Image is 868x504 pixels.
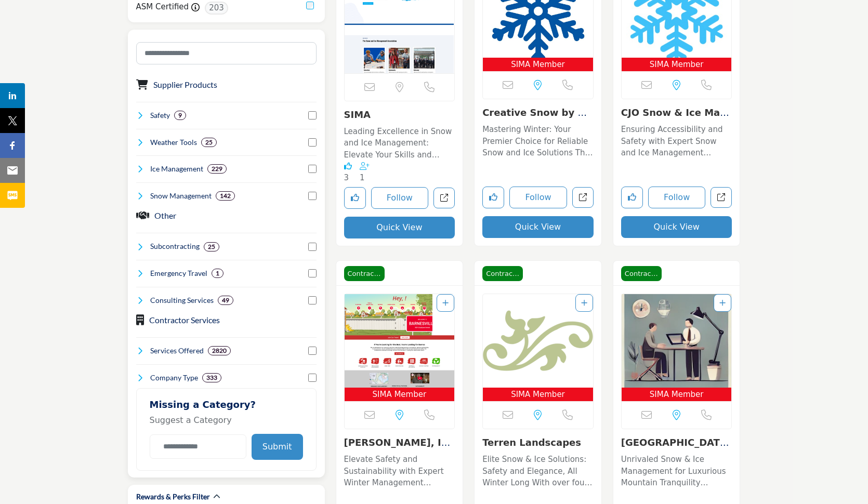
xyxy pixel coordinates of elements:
[344,109,455,121] h3: SIMA
[483,294,593,402] a: Open Listing in new tab
[252,434,303,460] button: Submit
[483,294,593,388] img: Terren Landscapes
[206,374,217,381] b: 333
[485,389,591,401] span: SIMA Member
[621,107,729,129] a: CJO Snow & Ice Manag...
[150,373,198,383] h4: Company Type: A Company Type refers to the legal structure of a business, such as sole proprietor...
[442,299,449,307] a: Add To List
[621,454,732,489] p: Unrivaled Snow & Ice Management for Luxurious Mountain Tranquility Nestled amidst the breathtakin...
[308,269,317,277] input: Select Emergency Travel checkbox
[711,187,732,208] a: Open cjo-snow-ice-management in new tab
[308,243,317,251] input: Select Subcontracting checkbox
[371,187,429,209] button: Follow
[150,164,203,174] h4: Ice Management: Ice management involves the control, removal, and prevention of ice accumulation ...
[150,415,232,425] span: Suggest a Category
[485,59,591,71] span: SIMA Member
[150,110,170,121] h4: Safety: Safety refers to the measures, practices, and protocols implemented to protect individual...
[482,187,504,208] button: Like listing
[150,241,200,251] h4: Subcontracting: Subcontracting involves outsourcing specific tasks or services to external partie...
[205,2,228,15] span: 203
[345,294,455,388] img: Barnes, Inc.
[344,126,455,161] p: Leading Excellence in Snow and Ice Management: Elevate Your Skills and Safety Standards! Operatin...
[344,187,366,209] button: Like listing
[622,294,732,388] img: Wolf Creek Ranch, HOA Inc.
[482,107,594,118] h3: Creative Snow by Cow Bay Inc.
[344,123,455,161] a: Leading Excellence in Snow and Ice Management: Elevate Your Skills and Safety Standards! Operatin...
[624,59,730,71] span: SIMA Member
[174,111,186,120] div: 9 Results For Safety
[360,173,365,182] span: 1
[648,187,706,208] button: Follow
[621,451,732,489] a: Unrivaled Snow & Ice Management for Luxurious Mountain Tranquility Nestled amidst the breathtakin...
[621,216,732,238] button: Quick View
[208,243,215,250] b: 25
[344,454,455,489] p: Elevate Safety and Sustainability with Expert Winter Management Solutions This company specialize...
[344,266,385,282] span: Contractor
[308,347,317,355] input: Select Services Offered checkbox
[308,165,317,173] input: Select Ice Management checkbox
[150,137,197,148] h4: Weather Tools: Weather Tools refer to instruments, software, and technologies used to monitor, pr...
[345,294,455,402] a: Open Listing in new tab
[308,138,317,147] input: Select Weather Tools checkbox
[482,266,523,282] span: Contractor
[150,295,214,306] h4: Consulting Services: Consulting Services involve expert advice and guidance provided to organizat...
[360,161,372,184] div: Followers
[205,139,213,146] b: 25
[136,1,189,13] label: ASM Certified
[153,78,217,91] button: Supplier Products
[482,454,594,489] p: Elite Snow & Ice Solutions: Safety and Elegance, All Winter Long With over four decades of expert...
[136,42,317,64] input: Search Category
[621,124,732,159] p: Ensuring Accessibility and Safety with Expert Snow and Ice Management Services This company opera...
[150,268,207,278] h4: Emergency Travel: Emergency Travel refers to urgent travel arrangements made due to unforeseen ci...
[308,296,317,304] input: Select Consulting Services checkbox
[306,2,314,9] input: ASM Certified checkbox
[344,173,349,182] span: 3
[150,399,303,414] h2: Missing a Category?
[216,191,235,201] div: 142 Results For Snow Management
[482,124,594,159] p: Mastering Winter: Your Premier Choice for Reliable Snow and Ice Solutions This esteemed organizat...
[581,299,587,307] a: Add To List
[136,492,210,502] h2: Rewards & Perks Filter
[344,437,451,459] a: [PERSON_NAME], Inc.
[347,389,453,401] span: SIMA Member
[509,187,567,208] button: Follow
[212,165,222,173] b: 229
[621,121,732,159] a: Ensuring Accessibility and Safety with Expert Snow and Ice Management Services This company opera...
[482,437,594,448] h3: Terren Landscapes
[621,266,662,282] span: Contractor
[621,437,729,459] a: [GEOGRAPHIC_DATA], HO...
[218,296,233,305] div: 49 Results For Consulting Services
[308,111,317,120] input: Select Safety checkbox
[208,346,231,355] div: 2820 Results For Services Offered
[207,164,227,174] div: 229 Results For Ice Management
[482,121,594,159] a: Mastering Winter: Your Premier Choice for Reliable Snow and Ice Solutions This esteemed organizat...
[482,437,581,448] a: Terren Landscapes
[212,347,227,354] b: 2820
[622,294,732,402] a: Open Listing in new tab
[719,299,726,307] a: Add To List
[624,389,730,401] span: SIMA Member
[621,437,732,448] h3: Wolf Creek Ranch, HOA Inc.
[202,373,221,382] div: 333 Results For Company Type
[149,314,220,326] button: Contractor Services
[204,242,219,251] div: 25 Results For Subcontracting
[150,191,212,201] h4: Snow Management: Snow management involves the removal, relocation, and mitigation of snow accumul...
[150,434,246,459] input: Category Name
[308,374,317,382] input: Select Company Type checkbox
[344,451,455,489] a: Elevate Safety and Sustainability with Expert Winter Management Solutions This company specialize...
[344,437,455,448] h3: Barnes, Inc.
[482,107,591,129] a: Creative Snow by Cow...
[216,270,219,277] b: 1
[621,107,732,118] h3: CJO Snow & Ice Management
[572,187,594,208] a: Open creative-snow-by-cow-bay-inc2 in new tab
[201,138,217,147] div: 25 Results For Weather Tools
[344,217,455,238] button: Quick View
[222,297,229,304] b: 49
[433,188,455,209] a: Open sima in new tab
[621,187,643,208] button: Like listing
[154,209,176,222] button: Other
[220,192,231,200] b: 142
